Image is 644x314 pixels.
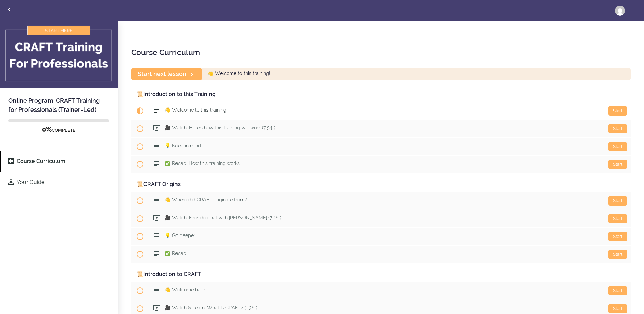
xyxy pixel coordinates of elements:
[608,106,627,116] div: Start
[131,177,631,192] div: 📜CRAFT Origins
[131,228,631,245] a: Start 💡 Go deeper
[131,120,631,137] a: Start 🎥 Watch: Here's how this training will work (7:54 )
[131,192,631,210] a: Start 👋 Where did CRAFT originate from?
[207,71,270,76] span: 👋 Welcome to this training!
[608,142,627,151] div: Start
[131,282,631,300] a: Start 👋 Welcome back!
[165,143,201,148] span: 💡 Keep in mind
[608,232,627,241] div: Start
[165,251,186,256] span: ✅ Recap
[131,246,631,263] a: Start ✅ Recap
[131,267,631,282] div: 📜Introduction to CRAFT
[165,197,247,202] span: 👋 Where did CRAFT originate from?
[165,233,195,238] span: 💡 Go deeper
[615,6,625,16] img: lwolever@red-rock.com
[42,125,52,133] span: 0%
[1,151,118,172] a: Course Curriculum
[165,287,207,292] span: 👋 Welcome back!
[131,68,202,80] a: Start next lesson
[131,210,631,227] a: Start 🎥 Watch: Fireside chat with [PERSON_NAME] (7:16 )
[131,156,631,173] a: Start ✅ Recap: How this training works
[131,102,149,120] span: Current item
[165,107,227,113] span: 👋 Welcome to this training!
[608,196,627,206] div: Start
[131,102,631,120] a: Current item Start 👋 Welcome to this training!
[608,214,627,223] div: Start
[0,0,19,20] a: Back to courses
[608,304,627,313] div: Start
[165,215,281,220] span: 🎥 Watch: Fireside chat with [PERSON_NAME] (7:16 )
[608,250,627,259] div: Start
[131,138,631,155] a: Start 💡 Keep in mind
[131,46,631,58] h2: Course Curriculum
[165,125,275,130] span: 🎥 Watch: Here's how this training will work (7:54 )
[165,161,240,166] span: ✅ Recap: How this training works
[8,125,109,134] div: COMPLETE
[608,160,627,169] div: Start
[165,305,257,310] span: 🎥 Watch & Learn: What Is CRAFT? (1:36 )
[5,5,13,13] svg: Back to courses
[608,124,627,133] div: Start
[608,286,627,295] div: Start
[1,172,118,193] a: Your Guide
[131,87,631,102] div: 📜Introduction to this Training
